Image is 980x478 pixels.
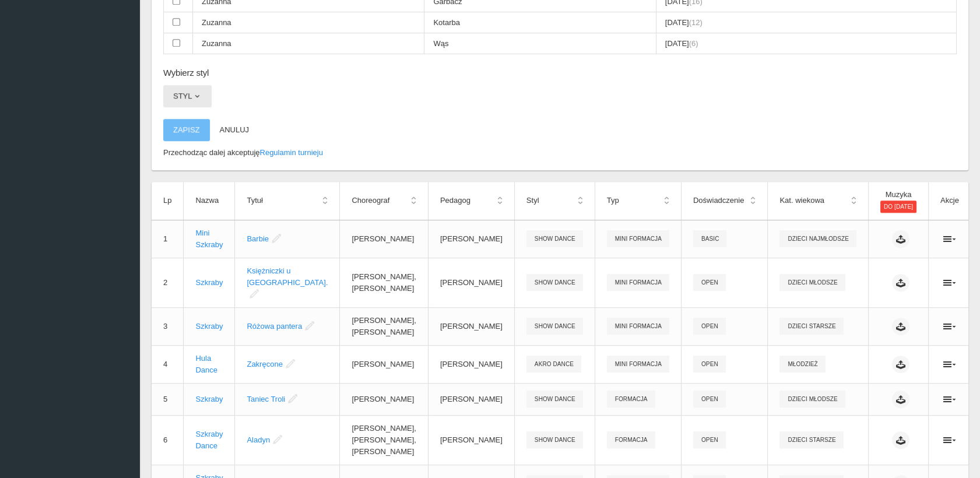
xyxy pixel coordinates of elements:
[247,234,269,243] a: Barbie
[193,12,424,33] td: Zuzanna
[247,322,302,331] a: Różowa pantera
[681,182,767,220] th: Doświadczenie
[428,307,514,345] td: [PERSON_NAME]
[868,182,928,220] th: Muzyka
[260,148,323,157] a: Regulamin turnieju
[247,435,270,444] a: Aladyn
[340,383,428,415] td: [PERSON_NAME]
[607,230,669,247] span: MINI FORMACJA
[779,318,843,335] span: DZIECI STARSZE
[693,274,726,291] span: OPEN
[247,360,282,368] a: Zakręcone
[526,356,581,372] span: AKRO DANCE
[152,383,184,415] td: 5
[163,147,957,159] p: Przechodząc dalej akceptuję
[247,395,285,403] a: Taniec Troli
[340,220,428,258] td: [PERSON_NAME]
[195,428,223,452] div: Szkraby Dance
[693,318,726,335] span: OPEN
[195,227,223,251] div: Mini Szkraby
[693,391,726,407] span: OPEN
[195,277,223,289] div: Szkraby
[595,182,681,220] th: Typ
[163,85,212,107] button: Styl
[428,415,514,465] td: [PERSON_NAME]
[693,230,727,247] span: BASIC
[195,393,223,405] div: Szkraby
[526,274,583,291] span: SHOW DANCE
[152,415,184,465] td: 6
[768,182,869,220] th: Kat. wiekowa
[152,345,184,383] td: 4
[607,274,669,291] span: MINI FORMACJA
[247,266,328,287] a: Księżniczki u [GEOGRAPHIC_DATA].
[880,201,916,212] span: do [DATE]
[526,318,583,335] span: SHOW DANCE
[424,12,656,33] td: Kotarba
[193,33,424,54] td: Zuzanna
[428,220,514,258] td: [PERSON_NAME]
[526,391,583,407] span: SHOW DANCE
[607,391,655,407] span: FORMACJA
[428,258,514,307] td: [PERSON_NAME]
[195,321,223,332] div: Szkraby
[428,383,514,415] td: [PERSON_NAME]
[340,258,428,307] td: [PERSON_NAME], [PERSON_NAME]
[340,182,428,220] th: Choreograf
[607,318,669,335] span: MINI FORMACJA
[779,230,856,247] span: DZIECI NAJMŁODSZE
[340,307,428,345] td: [PERSON_NAME], [PERSON_NAME]
[428,182,514,220] th: Pedagog
[526,431,583,448] span: SHOW DANCE
[779,431,843,448] span: DZIECI STARSZE
[163,66,957,79] h6: Wybierz styl
[656,33,956,54] td: [DATE]
[152,182,184,220] th: Lp
[526,230,583,247] span: SHOW DANCE
[656,12,956,33] td: [DATE]
[163,119,210,141] button: Zapisz
[689,18,702,27] span: (12)
[152,307,184,345] td: 3
[514,182,595,220] th: Styl
[689,39,698,48] span: (6)
[340,345,428,383] td: [PERSON_NAME]
[152,258,184,307] td: 2
[693,356,726,372] span: OPEN
[340,415,428,465] td: [PERSON_NAME], [PERSON_NAME], [PERSON_NAME]
[607,356,669,372] span: MINI FORMACJA
[607,431,655,448] span: FORMACJA
[152,220,184,258] td: 1
[424,33,656,54] td: Wąs
[693,431,726,448] span: OPEN
[428,345,514,383] td: [PERSON_NAME]
[929,182,971,220] th: Akcje
[210,119,259,141] button: Anuluj
[184,182,235,220] th: Nazwa
[779,274,845,291] span: DZIECI MŁODSZE
[235,182,340,220] th: Tytuł
[779,356,825,372] span: MŁODZIEŻ
[779,391,845,407] span: DZIECI MŁODSZE
[195,353,223,376] div: Hula Dance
